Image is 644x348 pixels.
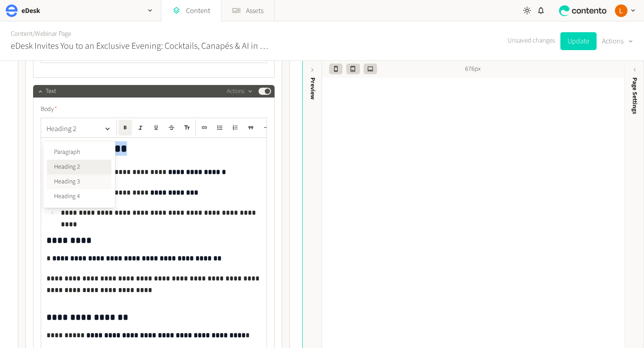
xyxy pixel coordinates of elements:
button: Heading 2 [47,160,111,174]
span: / [33,29,35,38]
div: Heading 2 [43,141,115,208]
button: Paragraph [47,145,111,160]
a: Content [11,29,33,38]
img: eDesk [5,4,18,17]
button: Heading 3 [47,174,111,189]
button: Actions [602,32,633,50]
button: Heading 4 [47,189,111,204]
span: Page Settings [630,77,640,114]
span: Unsaved changes [508,36,555,46]
h2: eDesk Invites You to an Exclusive Evening: Cocktails, Canapés & AI in [GEOGRAPHIC_DATA] [11,39,268,53]
button: Actions [227,86,253,97]
h2: eDesk [21,5,40,16]
div: Preview [308,77,318,100]
span: 676px [465,64,481,74]
button: Heading 2 [43,120,114,138]
a: Webinar Page [35,29,71,38]
img: Laura Kane [615,4,627,17]
button: Update [560,32,597,50]
span: Text [46,87,56,96]
span: Body [41,105,57,114]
